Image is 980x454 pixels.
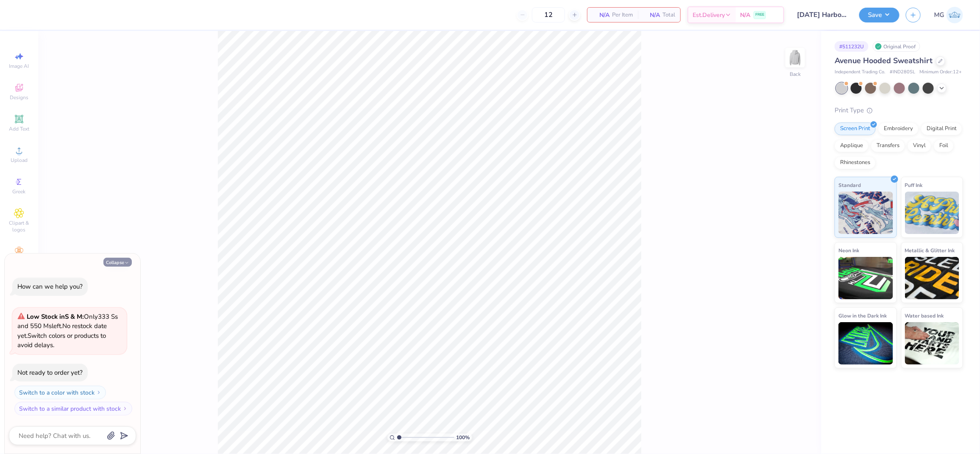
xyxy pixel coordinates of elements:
[934,7,963,23] a: MG
[790,70,801,78] div: Back
[17,322,107,340] span: No restock date yet.
[14,386,106,399] button: Switch to a color with stock
[921,123,962,135] div: Digital Print
[919,69,962,76] span: Minimum Order: 12 +
[791,6,853,23] input: Untitled Design
[612,11,633,19] span: Per Item
[905,181,923,189] span: Puff Ink
[17,368,83,377] div: Not ready to order yet?
[873,41,920,52] div: Original Proof
[838,192,893,234] img: Standard
[838,246,859,255] span: Neon Ink
[103,258,132,267] button: Collapse
[693,11,725,19] span: Est. Delivery
[643,11,660,19] span: N/A
[838,322,893,365] img: Glow in the Dark Ink
[905,192,960,234] img: Puff Ink
[934,139,954,152] div: Foil
[122,406,128,411] img: Switch to a similar product with stock
[859,8,899,22] button: Save
[835,106,963,115] div: Print Type
[838,181,861,189] span: Standard
[10,94,28,101] span: Designs
[835,41,869,52] div: # 511232U
[905,257,960,299] img: Metallic & Glitter Ink
[740,11,750,19] span: N/A
[838,311,887,320] span: Glow in the Dark Ink
[663,11,675,19] span: Total
[532,7,565,22] input: – –
[838,257,893,299] img: Neon Ink
[905,322,960,365] img: Water based Ink
[787,49,804,66] img: Back
[593,11,610,19] span: N/A
[17,312,118,350] span: Only 333 Ss and 550 Ms left. Switch colors or products to avoid delays.
[4,220,34,233] span: Clipart & logos
[14,402,132,415] button: Switch to a similar product with stock
[9,125,29,132] span: Add Text
[905,246,955,255] span: Metallic & Glitter Ink
[934,10,944,20] span: MG
[755,12,764,18] span: FREE
[890,69,915,76] span: # IND280SL
[17,282,83,291] div: How can we help you?
[835,69,885,76] span: Independent Trading Co.
[457,434,470,441] span: 100 %
[905,311,944,320] span: Water based Ink
[9,63,29,70] span: Image AI
[835,56,933,66] span: Avenue Hooded Sweatshirt
[835,156,876,169] div: Rhinestones
[878,123,919,135] div: Embroidery
[96,390,101,395] img: Switch to a color with stock
[835,139,869,152] div: Applique
[947,7,963,23] img: Mary Grace
[871,139,905,152] div: Transfers
[27,312,84,321] strong: Low Stock in S & M :
[13,188,26,195] span: Greek
[908,139,931,152] div: Vinyl
[11,157,28,164] span: Upload
[835,123,876,135] div: Screen Print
